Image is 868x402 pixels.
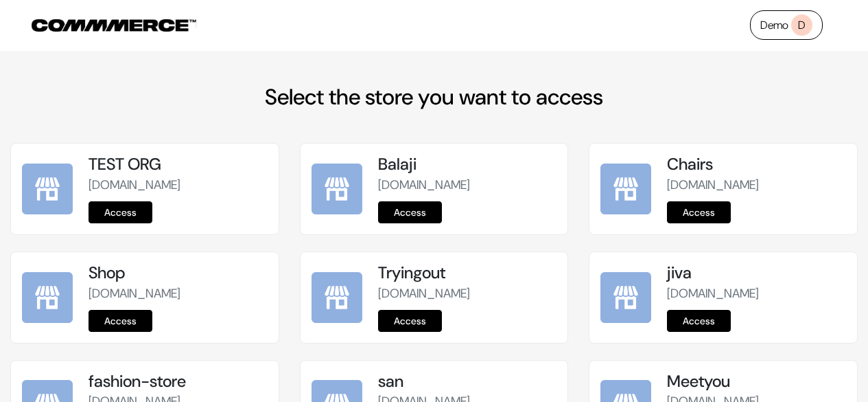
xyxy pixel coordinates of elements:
[667,176,846,194] p: [DOMAIN_NAME]
[667,310,731,332] a: Access
[667,155,846,175] h5: Chairs
[89,263,268,283] h5: Shop
[89,201,152,223] a: Access
[667,201,731,223] a: Access
[89,310,152,332] a: Access
[750,10,823,40] a: DemoD
[89,176,268,194] p: [DOMAIN_NAME]
[600,272,651,323] img: jiva
[600,164,651,214] img: Chairs
[667,372,846,392] h5: Meetyou
[378,176,557,194] p: [DOMAIN_NAME]
[32,19,196,32] img: COMMMERCE
[10,84,858,110] h2: Select the store you want to access
[378,263,557,283] h5: Tryingout
[667,263,846,283] h5: jiva
[378,310,442,332] a: Access
[22,164,73,214] img: TEST ORG
[22,272,73,323] img: Shop
[89,155,268,175] h5: TEST ORG
[378,201,442,223] a: Access
[378,372,557,392] h5: san
[312,164,362,214] img: Balaji
[89,284,268,303] p: [DOMAIN_NAME]
[89,372,268,392] h5: fashion-store
[378,155,557,175] h5: Balaji
[378,284,557,303] p: [DOMAIN_NAME]
[667,284,846,303] p: [DOMAIN_NAME]
[791,14,812,36] span: D
[312,272,362,323] img: Tryingout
